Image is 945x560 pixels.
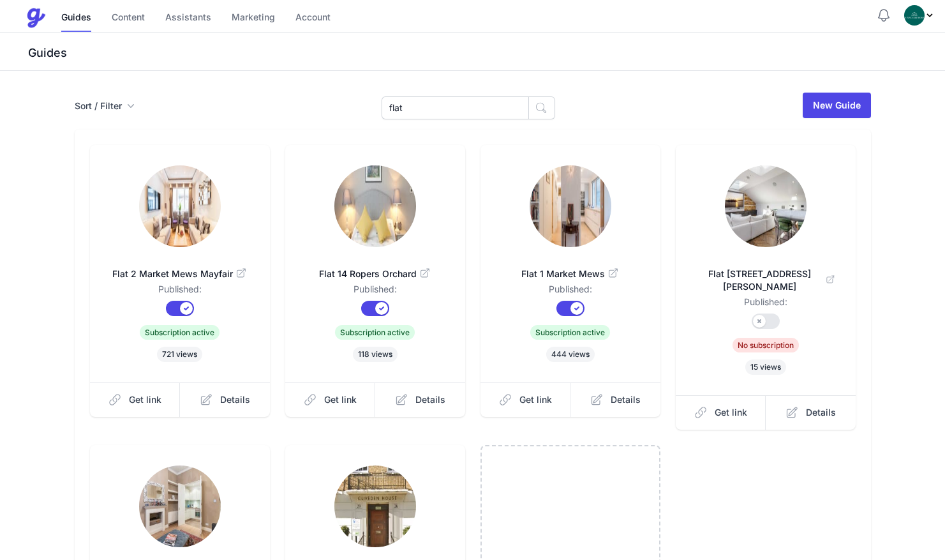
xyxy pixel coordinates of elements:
[382,96,529,119] input: Search Guides
[75,100,135,112] button: Sort / Filter
[876,8,891,23] button: Notifications
[806,406,836,419] span: Details
[501,268,640,280] span: Flat 1 Market Mews
[530,165,611,247] img: xm3yavlnb4f2c1u8spx8tmgyuana
[676,395,766,430] a: Get link
[570,382,660,417] a: Details
[696,252,835,296] a: Flat [STREET_ADDRESS][PERSON_NAME]
[745,359,786,375] span: 15 views
[306,252,445,283] a: Flat 14 Ropers Orchard
[696,296,835,314] dd: Published:
[480,382,571,417] a: Get link
[157,347,202,362] span: 721 views
[26,8,46,28] img: Guestive Guides
[904,5,925,26] img: oovs19i4we9w73xo0bfpgswpi0cd
[725,165,807,247] img: fg97da14w7gck46guna1jav548s5
[546,347,595,362] span: 444 views
[733,338,799,352] span: No subscription
[324,393,357,406] span: Get link
[306,283,445,301] dd: Published:
[129,393,161,406] span: Get link
[375,382,465,417] a: Details
[306,268,445,280] span: Flat 14 Ropers Orchard
[285,382,376,417] a: Get link
[904,5,935,26] div: Profile Menu
[165,4,211,32] a: Assistants
[61,4,91,32] a: Guides
[232,4,275,32] a: Marketing
[334,165,416,247] img: 2s67n29225moh7jmpf08sqzvv4ip
[335,325,415,340] span: Subscription active
[110,252,249,283] a: Flat 2 Market Mews Mayfair
[26,45,945,61] h3: Guides
[611,393,641,406] span: Details
[519,393,552,406] span: Get link
[139,165,221,247] img: xcoem7jyjxpu3fgtqe3kd93uc2z7
[140,325,220,340] span: Subscription active
[415,393,445,406] span: Details
[334,465,416,547] img: 5t2grb20exx957lbx4zy4bmzsyj0
[696,268,835,293] span: Flat [STREET_ADDRESS][PERSON_NAME]
[501,252,640,283] a: Flat 1 Market Mews
[110,268,249,280] span: Flat 2 Market Mews Mayfair
[530,325,610,340] span: Subscription active
[139,465,221,547] img: 76x8fwygccrwjthm15qs645ukzgx
[353,347,398,362] span: 118 views
[803,93,871,118] a: New Guide
[766,395,856,430] a: Details
[501,283,640,301] dd: Published:
[295,4,331,32] a: Account
[90,382,181,417] a: Get link
[180,382,270,417] a: Details
[112,4,145,32] a: Content
[715,406,747,419] span: Get link
[220,393,250,406] span: Details
[110,283,249,301] dd: Published:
